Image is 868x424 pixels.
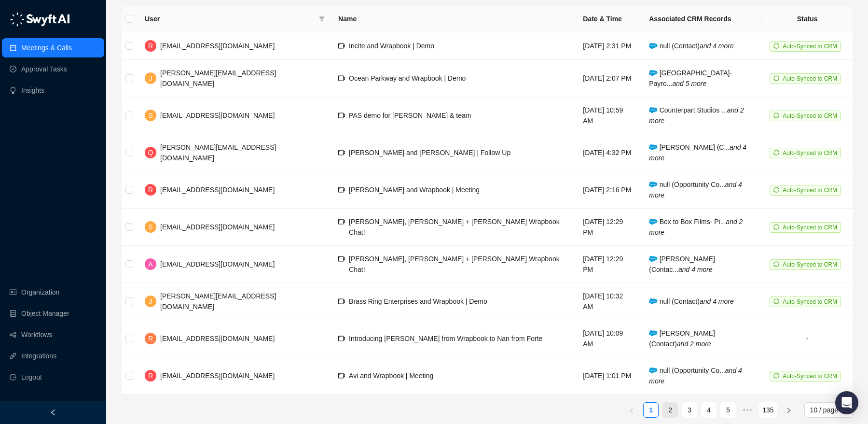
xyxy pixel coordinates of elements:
td: [DATE] 2:31 PM [575,32,641,60]
span: video-camera [338,298,345,305]
i: and 4 more [649,367,742,385]
button: right [781,402,797,418]
span: sync [773,75,779,81]
span: video-camera [338,218,345,225]
span: sync [773,373,779,379]
span: Introducing [PERSON_NAME] from Wrapbook to Nan from Forte [349,335,542,342]
span: Auto-Synced to CRM [783,43,837,50]
a: Meetings & Calls [21,38,72,57]
span: [EMAIL_ADDRESS][DOMAIN_NAME] [160,42,275,50]
span: [EMAIL_ADDRESS][DOMAIN_NAME] [160,112,275,119]
i: and 4 more [700,297,734,305]
th: Associated CRM Records [641,6,762,32]
span: Ocean Parkway and Wrapbook | Demo [349,74,466,82]
span: Auto-Synced to CRM [783,261,837,268]
span: Auto-Synced to CRM [783,373,837,380]
span: Incite and Wrapbook | Demo [349,42,434,50]
span: [PERSON_NAME] and Wrapbook | Meeting [349,186,480,194]
span: R [148,370,153,381]
span: Counterpart Studios ... [649,106,744,125]
i: and 5 more [673,80,707,87]
a: Object Manager [21,304,69,323]
a: Organization [21,283,59,302]
a: 5 [721,403,735,417]
td: [DATE] 2:07 PM [575,60,641,97]
span: sync [773,43,779,49]
span: [PERSON_NAME][EMAIL_ADDRESS][DOMAIN_NAME] [160,143,276,162]
a: Insights [21,81,44,100]
span: [PERSON_NAME][EMAIL_ADDRESS][DOMAIN_NAME] [160,292,276,311]
a: Workflows [21,325,52,344]
span: video-camera [338,372,345,379]
td: [DATE] 10:59 AM [575,97,641,134]
td: [DATE] 10:09 AM [575,320,641,357]
span: video-camera [338,112,345,119]
li: 1 [643,402,659,418]
span: video-camera [338,42,345,49]
span: [EMAIL_ADDRESS][DOMAIN_NAME] [160,372,275,380]
span: [PERSON_NAME] (Contac... [649,255,715,273]
th: Status [762,6,853,32]
a: 2 [663,403,677,417]
span: S [148,110,152,121]
span: [PERSON_NAME] (Contact) [649,329,715,348]
span: [PERSON_NAME] (C... [649,143,746,162]
span: Auto-Synced to CRM [783,298,837,305]
a: 135 [759,403,776,417]
span: [PERSON_NAME] and [PERSON_NAME] | Follow Up [349,149,510,156]
li: 2 [662,402,678,418]
span: video-camera [338,335,345,342]
li: 4 [701,402,716,418]
span: [PERSON_NAME][EMAIL_ADDRESS][DOMAIN_NAME] [160,69,276,87]
span: S [148,222,152,232]
span: left [629,408,634,413]
span: filter [319,16,325,22]
i: and 4 more [700,42,734,50]
li: 5 [720,402,736,418]
span: right [786,408,792,413]
span: ••• [740,402,755,418]
img: logo-05li4sbe.png [10,12,70,27]
li: 3 [682,402,697,418]
div: Open Intercom Messenger [835,391,858,414]
span: Box to Box Films- Pi... [649,218,743,236]
i: and 4 more [678,266,713,273]
span: R [148,41,153,51]
span: PAS demo for [PERSON_NAME] & team [349,112,471,119]
span: null (Contact) [649,297,733,305]
div: Page Size [804,402,853,418]
span: video-camera [338,255,345,262]
span: logout [10,374,16,381]
th: Date & Time [575,6,641,32]
span: [PERSON_NAME], [PERSON_NAME] + [PERSON_NAME] Wrapbook Chat! [349,218,560,236]
span: Auto-Synced to CRM [783,224,837,231]
span: left [50,409,56,416]
span: [GEOGRAPHIC_DATA]- Payro... [649,69,732,87]
span: J [149,296,152,307]
span: video-camera [338,149,345,156]
td: [DATE] 2:16 PM [575,171,641,209]
button: left [624,402,639,418]
span: sync [773,261,779,267]
span: sync [773,187,779,193]
td: [DATE] 12:29 PM [575,209,641,246]
th: Name [331,6,575,32]
a: Integrations [21,346,56,366]
td: - [762,320,853,357]
li: 135 [759,402,777,418]
li: Previous Page [624,402,639,418]
span: [EMAIL_ADDRESS][DOMAIN_NAME] [160,260,275,268]
span: A [148,259,152,269]
span: J [149,73,152,84]
li: Next Page [781,402,797,418]
span: sync [773,113,779,118]
span: 10 / page [810,403,847,417]
span: Auto-Synced to CRM [783,150,837,156]
span: Avi and Wrapbook | Meeting [349,372,433,380]
td: [DATE] 1:01 PM [575,357,641,395]
i: and 4 more [649,181,742,199]
td: [DATE] 10:32 AM [575,283,641,320]
a: 4 [702,403,716,417]
td: [DATE] 4:32 PM [575,134,641,171]
td: [DATE] 12:29 PM [575,246,641,283]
